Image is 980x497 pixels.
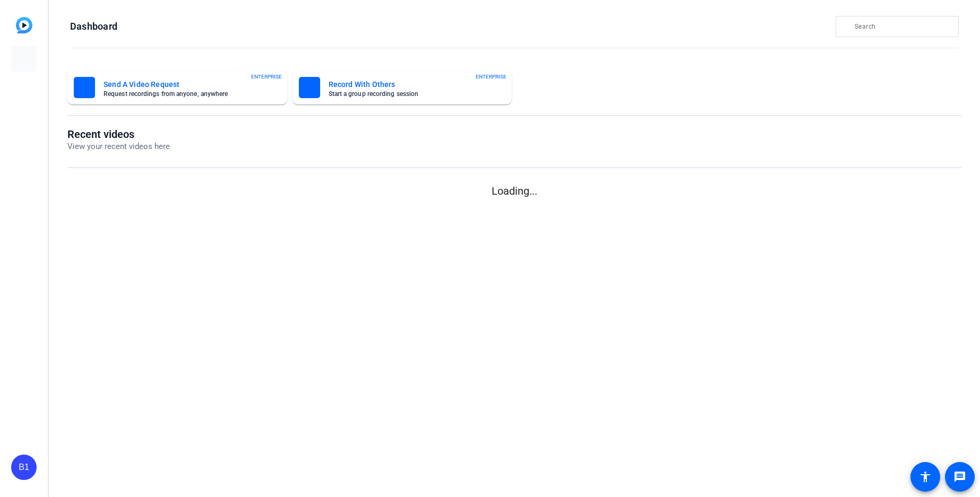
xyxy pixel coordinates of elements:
[67,141,170,153] p: View your recent videos here
[16,17,32,33] img: blue-gradient.svg
[104,78,264,91] mat-card-title: Send A Video Request
[251,73,282,81] span: ENTERPRISE
[329,91,489,97] mat-card-subtitle: Start a group recording session
[953,470,966,483] mat-icon: message
[11,455,37,480] div: B1
[67,128,170,141] h1: Recent videos
[67,71,287,104] button: Send A Video RequestRequest recordings from anyone, anywhereENTERPRISE
[855,20,950,33] input: Search
[104,91,264,97] mat-card-subtitle: Request recordings from anyone, anywhere
[70,20,117,33] h1: Dashboard
[67,183,961,199] p: Loading...
[329,78,489,91] mat-card-title: Record With Others
[293,71,512,104] button: Record With OthersStart a group recording sessionENTERPRISE
[476,73,506,81] span: ENTERPRISE
[919,470,932,483] mat-icon: accessibility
